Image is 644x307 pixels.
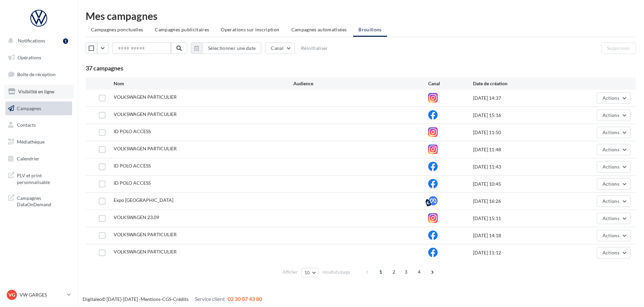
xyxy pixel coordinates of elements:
[291,27,347,32] span: Campagnes automatisées
[17,171,69,185] span: PLV et print personnalisable
[17,139,45,145] span: Médiathèque
[17,71,56,77] span: Boîte de réception
[91,27,143,32] span: Campagnes ponctuelles
[4,34,71,48] button: Notifications 1
[18,55,41,60] span: Opérations
[428,80,473,87] div: Canal
[4,152,74,166] a: Calendrier
[298,44,331,52] button: Réinitialiser
[603,215,619,221] span: Actions
[4,101,74,116] a: Campagnes
[601,42,636,54] button: Supprimer
[4,67,74,82] a: Boîte de réception
[597,144,631,155] button: Actions
[20,291,64,298] p: VW GARGES
[597,127,631,138] button: Actions
[597,230,631,241] button: Actions
[162,296,171,302] a: CGS
[603,129,619,135] span: Actions
[191,42,261,54] button: Sélectionner une date
[603,147,619,152] span: Actions
[473,129,563,136] div: [DATE] 11:50
[221,27,279,32] span: Operations sur inscription
[17,156,39,161] span: Calendrier
[473,215,563,222] div: [DATE] 15:11
[597,195,631,207] button: Actions
[597,92,631,104] button: Actions
[293,80,428,87] div: Audience
[603,250,619,255] span: Actions
[114,163,151,168] span: ID POLO ACCESS
[63,38,68,44] div: 1
[388,267,399,277] span: 2
[473,146,563,153] div: [DATE] 11:48
[86,11,636,21] div: Mes campagnes
[473,232,563,239] div: [DATE] 14:18
[4,191,74,211] a: Campagnes DataOnDemand
[114,180,151,186] span: ID POLO ACCESS
[17,105,41,111] span: Campagnes
[603,164,619,170] span: Actions
[597,110,631,121] button: Actions
[4,51,74,65] a: Opérations
[17,122,36,128] span: Contacts
[5,288,72,301] a: VG VW GARGES
[114,128,151,134] span: ID POLO ACCESS
[155,27,209,32] span: Campagnes publicitaires
[283,269,298,275] span: Afficher
[414,267,425,277] span: 4
[603,95,619,101] span: Actions
[8,291,15,298] span: VG
[304,270,310,275] span: 10
[603,112,619,118] span: Actions
[473,112,563,119] div: [DATE] 15:16
[401,267,411,277] span: 3
[173,296,188,302] a: Crédits
[322,269,350,275] span: résultats/page
[603,198,619,204] span: Actions
[597,247,631,258] button: Actions
[473,80,563,87] div: Date de création
[4,118,74,132] a: Contacts
[86,64,123,72] span: 37 campagnes
[375,267,386,277] span: 1
[4,135,74,149] a: Médiathèque
[195,296,225,302] span: Service client
[18,38,45,43] span: Notifications
[473,163,563,170] div: [DATE] 11:43
[141,296,160,302] a: Mentions
[265,42,295,54] button: Canal
[114,214,159,220] span: VOLKSWAGEN 23.09
[597,213,631,224] button: Actions
[114,249,177,254] span: VOLKSWAGEN PARTICULIER
[114,146,177,151] span: VOLKSWAGEN PARTICULIER
[83,296,262,302] span: © [DATE]-[DATE] - - -
[4,85,74,99] a: Visibilité en ligne
[114,80,293,87] div: Nom
[473,95,563,101] div: [DATE] 14:37
[114,111,177,117] span: VOLKSWAGEN PARTICULIER
[114,94,177,100] span: VOLKSWAGEN PARTICULIER
[114,197,173,203] span: Expo Lyon
[473,198,563,205] div: [DATE] 16:26
[4,168,74,188] a: PLV et print personnalisable
[114,232,177,237] span: VOLKSWAGEN PARTICULIER
[603,181,619,187] span: Actions
[603,233,619,238] span: Actions
[597,178,631,190] button: Actions
[473,181,563,187] div: [DATE] 10:45
[83,296,102,302] a: Digitaleo
[473,249,563,256] div: [DATE] 11:12
[17,193,69,208] span: Campagnes DataOnDemand
[301,268,319,277] button: 10
[597,161,631,173] button: Actions
[228,296,262,302] span: 02 30 07 43 80
[18,89,54,94] span: Visibilité en ligne
[202,42,261,54] button: Sélectionner une date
